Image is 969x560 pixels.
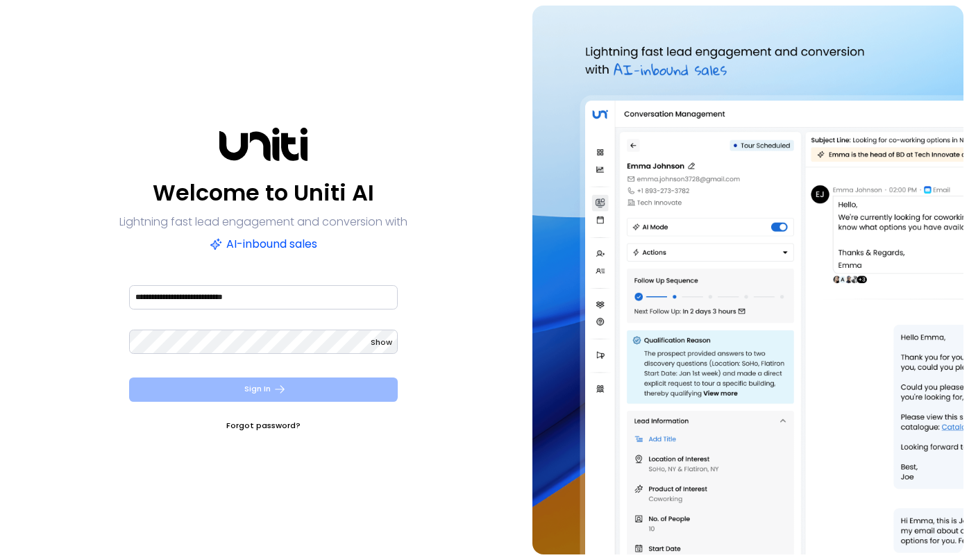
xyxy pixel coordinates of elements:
p: AI-inbound sales [210,235,317,254]
span: Show [371,337,392,348]
button: Show [371,335,392,349]
p: Welcome to Uniti AI [153,176,374,210]
img: auth-hero.png [532,6,963,554]
button: Sign In [129,377,398,402]
p: Lightning fast lead engagement and conversion with [119,212,407,232]
a: Forgot password? [226,418,301,432]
